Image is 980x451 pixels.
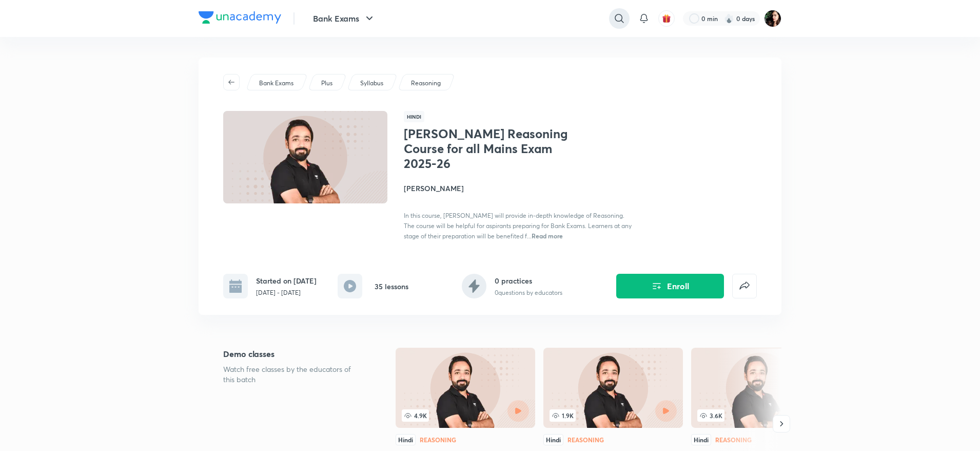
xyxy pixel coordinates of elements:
div: Reasoning [567,437,604,443]
h6: 35 lessons [375,281,408,292]
h4: [PERSON_NAME] [404,183,634,194]
a: Reasoning [409,79,443,88]
button: Bank Exams [307,8,382,29]
span: 4.9K [402,409,429,422]
img: streak [724,13,734,24]
span: 1.9K [550,409,576,422]
p: 0 questions by educators [495,288,562,297]
p: Watch free classes by the educators of this batch [223,364,363,385]
p: Plus [321,79,332,88]
div: Hindi [396,434,416,445]
button: avatar [658,10,675,27]
button: false [732,274,757,298]
p: Reasoning [411,79,441,88]
p: Bank Exams [259,79,293,88]
span: Read more [532,232,563,240]
span: 3.6K [697,409,724,422]
div: Hindi [691,434,711,445]
h1: [PERSON_NAME] Reasoning Course for all Mains Exam 2025-26 [404,126,572,171]
div: Hindi [543,434,563,445]
img: avatar [662,14,671,23]
p: [DATE] - [DATE] [256,288,317,297]
h5: Demo classes [223,348,363,360]
h6: Started on [DATE] [256,275,317,286]
a: Company Logo [199,11,281,26]
div: Reasoning [715,437,752,443]
a: Bank Exams [258,79,296,88]
a: Plus [320,79,335,88]
img: Company Logo [199,11,281,24]
img: Thumbnail [222,110,389,204]
p: Syllabus [360,79,383,88]
img: Priyanka K [764,10,781,27]
span: Hindi [404,111,424,122]
button: Enroll [616,274,724,298]
h6: 0 practices [495,275,562,286]
div: Reasoning [420,437,456,443]
span: In this course, [PERSON_NAME] will provide in-depth knowledge of Reasoning. The course will be he... [404,212,632,240]
a: Syllabus [359,79,385,88]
